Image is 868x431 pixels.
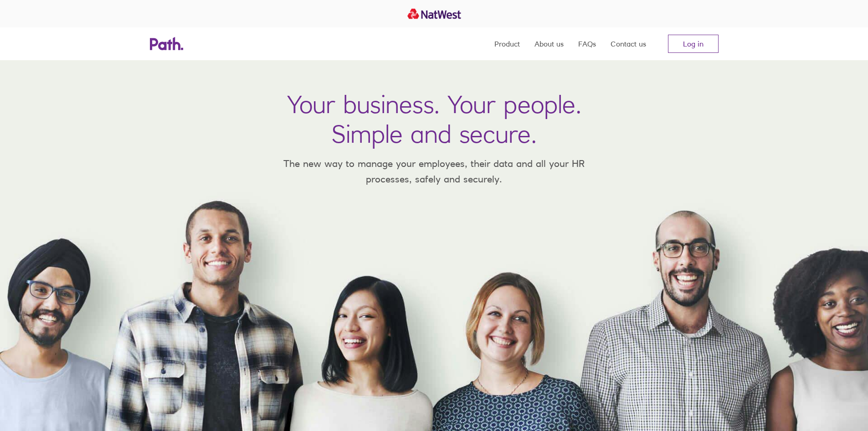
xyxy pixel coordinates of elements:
a: About us [534,27,564,60]
h1: Your business. Your people. Simple and secure. [287,89,581,149]
p: The new way to manage your employees, their data and all your HR processes, safely and securely. [270,156,598,187]
a: Product [494,27,520,60]
a: Log in [668,35,719,53]
a: Contact us [611,27,646,60]
a: FAQs [578,27,596,60]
